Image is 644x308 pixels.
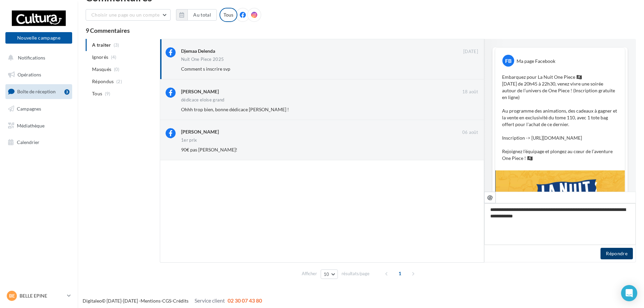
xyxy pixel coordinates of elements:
[5,289,72,302] a: BE BELLE EPINE
[181,57,224,62] div: Nuit One Piece 2025
[321,269,338,279] button: 10
[17,89,56,94] span: Boîte de réception
[64,89,69,95] div: 3
[176,9,217,21] button: Au total
[181,106,289,112] span: Ohhh trop bien, bonne dédicace [PERSON_NAME] !
[17,122,45,128] span: Médiathèque
[4,119,74,133] a: Médiathèque
[116,79,122,84] span: (2)
[114,67,120,72] span: (0)
[394,268,405,279] span: 1
[92,78,114,85] span: Répondus
[621,285,637,301] div: Open Intercom Messenger
[92,66,111,73] span: Masqués
[141,298,160,304] a: Mentions
[181,66,230,72] span: Comment s inscrire svp
[181,48,215,54] div: Djemaa Delenda
[86,9,171,21] button: Choisir une page ou un compte
[181,128,219,135] div: [PERSON_NAME]
[484,192,496,203] button: @
[4,102,74,116] a: Campagnes
[92,54,108,61] span: Ignorés
[83,298,262,304] span: © [DATE]-[DATE] - - -
[187,9,217,21] button: Au total
[92,90,102,97] span: Tous
[342,270,370,277] span: résultats/page
[91,12,159,18] span: Choisir une page ou un compte
[86,27,636,33] div: 9 Commentaires
[181,138,197,142] div: 1er prix
[463,49,478,55] span: [DATE]
[9,292,15,299] span: BE
[487,194,493,200] i: @
[83,298,102,304] a: Digitaleo
[162,298,171,304] a: CGS
[195,297,225,304] span: Service client
[20,292,64,299] p: BELLE EPINE
[219,8,237,22] div: Tous
[17,106,41,112] span: Campagnes
[228,297,262,304] span: 02 30 07 43 80
[302,270,317,277] span: Afficher
[4,84,74,99] a: Boîte de réception3
[462,129,478,136] span: 06 août
[181,98,225,102] div: dédicace eloise grand
[181,147,237,152] span: 90€ pas [PERSON_NAME]!
[18,55,45,61] span: Notifications
[5,32,72,44] button: Nouvelle campagne
[462,89,478,95] span: 18 août
[111,54,117,60] span: (4)
[502,74,618,162] p: Embarquez pour La Nuit One Piece 🏴‍☠️ [DATE] de 20h45 à 22h30, venez vivre une soirée autour de l...
[502,55,514,67] div: FB
[517,58,555,65] div: Ma page Facebook
[601,248,633,259] button: Répondre
[17,139,39,145] span: Calendrier
[181,88,219,95] div: [PERSON_NAME]
[4,135,74,149] a: Calendrier
[4,68,74,82] a: Opérations
[105,91,111,96] span: (9)
[4,51,71,65] button: Notifications
[18,72,41,77] span: Opérations
[173,298,188,304] a: Crédits
[324,271,329,277] span: 10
